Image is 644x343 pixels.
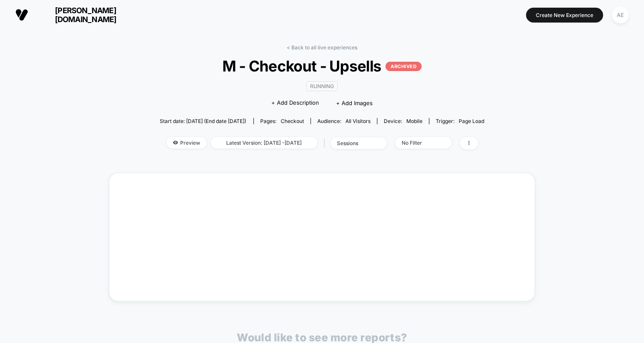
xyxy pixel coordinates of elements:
div: AE [612,7,629,23]
span: Latest Version: [DATE] - [DATE] [211,137,317,149]
span: RUNNING [306,81,338,91]
span: + Add Images [336,100,373,106]
span: mobile [406,118,423,124]
img: Visually logo [15,9,28,21]
div: Pages: [260,118,304,124]
span: All Visitors [345,118,371,124]
button: [PERSON_NAME][DOMAIN_NAME] [13,6,139,24]
span: [PERSON_NAME][DOMAIN_NAME] [34,6,137,24]
span: Page Load [459,118,484,124]
span: Preview [167,137,207,149]
button: AE [609,6,631,24]
a: < Back to all live experiences [287,44,357,51]
span: checkout [281,118,304,124]
div: Trigger: [436,118,484,124]
span: + Add Description [271,99,319,107]
div: Audience: [317,118,371,124]
button: Create New Experience [526,8,603,23]
p: ARCHIVED [385,62,422,71]
div: sessions [337,140,371,146]
div: No Filter [402,140,436,146]
span: Device: [377,118,429,124]
span: Start date: [DATE] (End date [DATE]) [160,118,246,124]
span: M - Checkout - Upsells [176,57,468,75]
span: | [322,137,331,149]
